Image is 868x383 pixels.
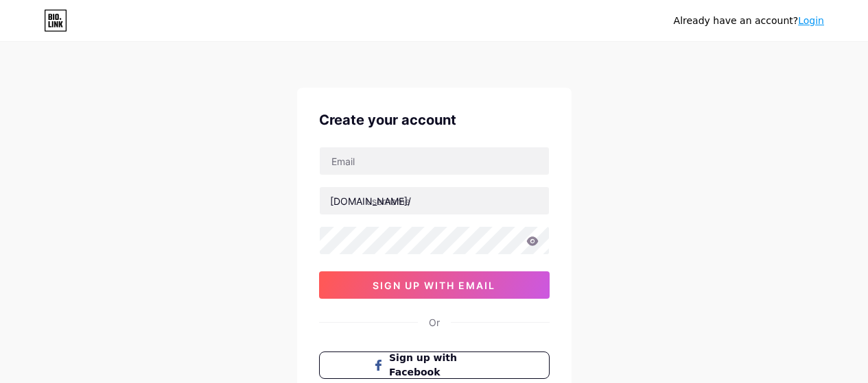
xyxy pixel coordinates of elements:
input: Email [320,147,549,175]
span: sign up with email [373,280,495,291]
div: Or [429,315,440,330]
div: Create your account [319,110,550,130]
button: Sign up with Facebook [319,351,550,379]
div: [DOMAIN_NAME]/ [330,194,411,208]
button: sign up with email [319,271,550,299]
div: Already have an account? [674,14,824,28]
span: Sign up with Facebook [389,351,495,380]
input: username [320,187,549,214]
a: Login [798,15,824,26]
